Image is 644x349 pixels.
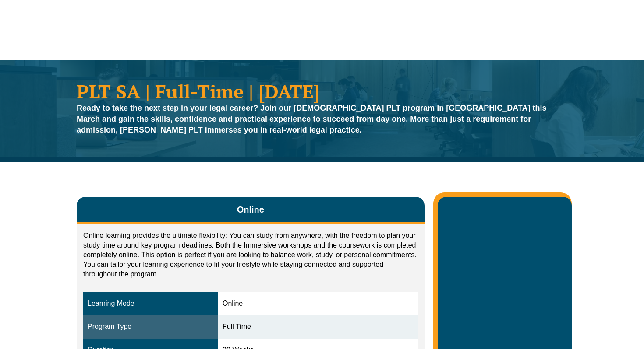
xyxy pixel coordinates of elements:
div: Program Type [88,322,214,332]
strong: Ready to take the next step in your legal career? Join our [DEMOGRAPHIC_DATA] PLT program in [GEO... [77,104,546,134]
div: Online [223,299,414,309]
h1: PLT SA | Full-Time | [DATE] [77,82,567,101]
p: Online learning provides the ultimate flexibility: You can study from anywhere, with the freedom ... [83,231,418,279]
span: Online [237,203,264,216]
div: Full Time [223,322,414,332]
div: Learning Mode [88,299,214,309]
